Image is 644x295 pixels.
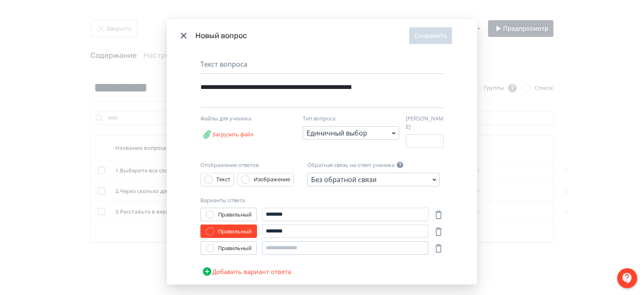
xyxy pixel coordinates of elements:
[218,211,252,219] div: Правильный
[216,175,230,184] div: Текст
[167,19,477,285] div: Modal
[254,175,290,184] div: Изображение
[306,128,367,138] div: Единичный выбор
[200,196,245,205] label: Варианты ответа
[218,227,252,236] div: Правильный
[200,263,293,280] button: Добавить вариант ответа
[307,161,395,170] label: Обратная связь на ответ ученика
[311,175,377,185] div: Без обратной связи
[406,115,444,131] label: [PERSON_NAME]
[200,59,444,74] div: Текст вопроса
[409,27,452,44] button: Сохранить
[303,115,335,123] label: Тип вопроса
[195,30,409,42] div: Новый вопрос
[200,115,288,123] div: Файлы для ученика
[218,244,252,253] div: Правильный
[200,161,259,170] label: Отображение ответов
